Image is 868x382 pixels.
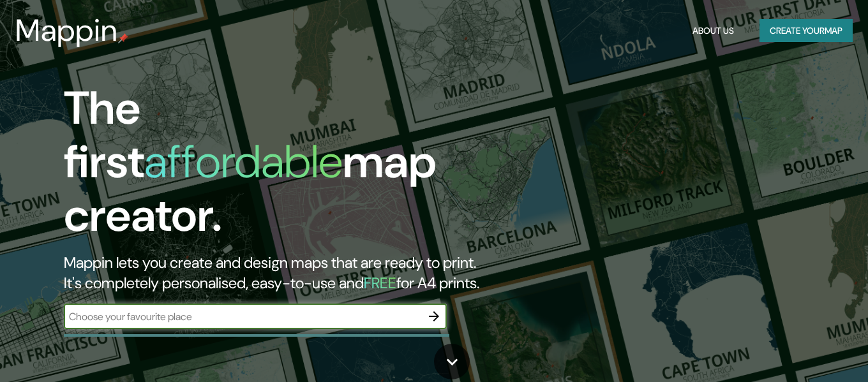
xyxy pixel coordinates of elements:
h1: The first map creator. [64,82,498,253]
input: Choose your favourite place [64,309,421,324]
h2: Mappin lets you create and design maps that are ready to print. It's completely personalised, eas... [64,253,498,293]
h1: affordable [144,132,343,191]
h5: FREE [364,273,396,293]
button: About Us [687,19,739,43]
button: Create yourmap [759,19,853,43]
h3: Mappin [15,13,118,48]
img: mappin-pin [118,33,128,43]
